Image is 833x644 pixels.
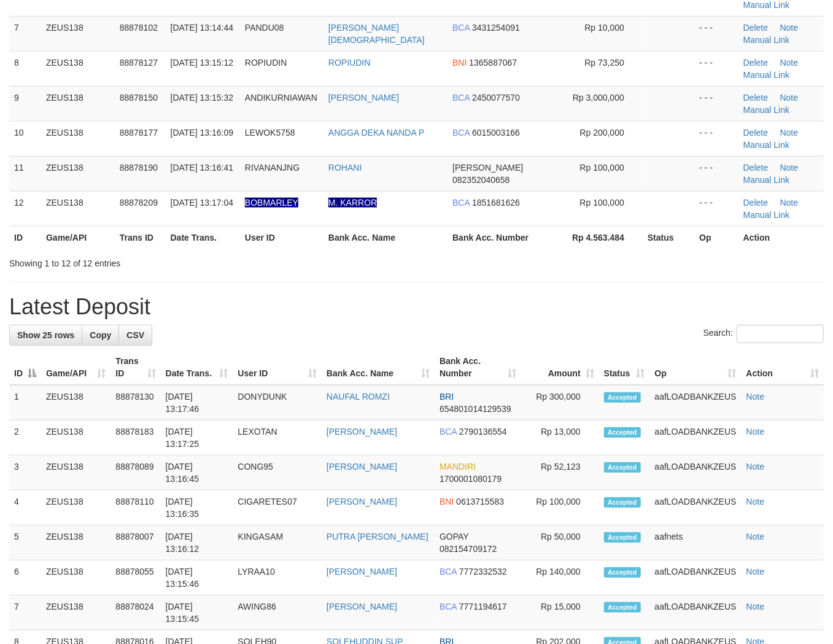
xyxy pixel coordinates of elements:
td: 2 [9,421,41,456]
td: ZEUS138 [41,16,115,51]
span: MANDIRI [440,462,476,471]
td: ZEUS138 [41,121,115,156]
td: ZEUS138 [41,385,110,421]
td: CONG95 [233,456,322,491]
span: Rp 100,000 [580,198,624,208]
span: Copy 7772332532 to clipboard [459,567,507,576]
span: Copy 1365887067 to clipboard [469,58,517,68]
th: ID [9,226,41,249]
th: Status: activate to sort column ascending [599,350,650,385]
td: Rp 300,000 [521,385,599,421]
span: Rp 200,000 [580,128,624,138]
th: Date Trans.: activate to sort column ascending [161,350,233,385]
a: Delete [743,128,768,138]
span: BCA [452,23,470,33]
td: LYRAA10 [233,561,322,596]
span: BCA [440,567,457,576]
span: 88878190 [120,163,158,173]
span: ROPIUDIN [245,58,287,68]
a: [PERSON_NAME] [327,567,397,576]
a: CSV [118,325,152,346]
span: Copy 654801014129539 to clipboard [440,404,511,414]
td: [DATE] 13:16:45 [161,456,233,491]
th: Bank Acc. Name: activate to sort column ascending [322,350,435,385]
a: [PERSON_NAME] [327,497,397,506]
span: PANDU08 [245,23,284,33]
td: - - - [694,156,738,191]
span: Show 25 rows [17,330,74,340]
a: Delete [743,58,768,68]
a: ROPIUDIN [328,58,370,68]
span: [DATE] 13:17:04 [171,198,233,208]
td: - - - [694,121,738,156]
td: aafnets [650,526,742,561]
td: 88878130 [110,385,160,421]
td: ZEUS138 [41,456,110,491]
td: 3 [9,456,41,491]
td: [DATE] 13:17:25 [161,421,233,456]
a: Manual Link [743,35,790,45]
span: Accepted [604,532,641,543]
span: [DATE] 13:14:44 [171,23,233,33]
a: NAUFAL ROMZI [327,392,390,402]
span: ANDIKURNIAWAN [245,93,317,103]
td: aafLOADBANKZEUS [650,421,742,456]
th: Status [643,226,694,249]
span: Copy 7771194617 to clipboard [459,602,507,611]
a: Note [746,567,765,576]
th: Trans ID: activate to sort column ascending [110,350,160,385]
a: Note [746,462,765,471]
a: Note [780,198,799,208]
td: ZEUS138 [41,561,110,596]
td: - - - [694,86,738,121]
span: LEWOK5758 [245,128,295,138]
a: ANGGA DEKA NANDA P [328,128,424,138]
a: Note [746,392,765,402]
span: Accepted [604,427,641,438]
a: Note [780,128,799,138]
span: Accepted [604,392,641,403]
td: 4 [9,491,41,526]
a: Copy [82,325,119,346]
a: PUTRA [PERSON_NAME] [327,532,428,541]
span: [DATE] 13:16:09 [171,128,233,138]
a: Note [746,602,765,611]
th: Date Trans. [166,226,240,249]
a: Delete [743,163,768,173]
span: Copy 6015003166 to clipboard [472,128,520,138]
span: RIVANANJNG [245,163,300,173]
span: [PERSON_NAME] [452,163,523,173]
td: ZEUS138 [41,596,110,630]
span: BCA [452,198,470,208]
span: [DATE] 13:15:32 [171,93,233,103]
td: 88878089 [110,456,160,491]
td: [DATE] 13:15:45 [161,596,233,630]
span: [DATE] 13:15:12 [171,58,233,68]
th: Op [694,226,738,249]
span: Accepted [604,602,641,613]
td: 88878024 [110,596,160,630]
span: BCA [440,427,457,436]
span: Rp 100,000 [580,163,624,173]
td: Rp 13,000 [521,421,599,456]
td: 88878183 [110,421,160,456]
th: Bank Acc. Number: activate to sort column ascending [435,350,521,385]
span: 88878209 [120,198,158,208]
a: Note [780,163,799,173]
td: 10 [9,121,41,156]
a: Delete [743,93,768,103]
td: [DATE] 13:16:12 [161,526,233,561]
a: ROHANI [328,163,362,173]
td: ZEUS138 [41,156,115,191]
a: Manual Link [743,210,790,220]
span: Copy 2450077570 to clipboard [472,93,520,103]
span: Copy 2790136554 to clipboard [459,427,507,436]
a: Note [746,497,765,506]
td: [DATE] 13:16:35 [161,491,233,526]
td: ZEUS138 [41,421,110,456]
td: - - - [694,51,738,86]
td: DONYDUNK [233,385,322,421]
th: Action: activate to sort column ascending [742,350,824,385]
span: BCA [452,93,470,103]
a: M. KARROR [328,198,377,208]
